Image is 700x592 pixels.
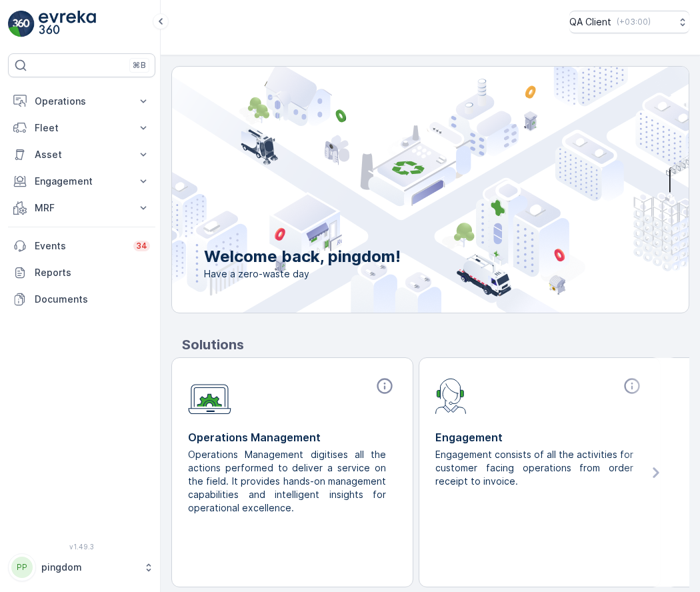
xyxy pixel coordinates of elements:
[35,121,129,135] p: Fleet
[435,377,467,414] img: module-icon
[182,335,689,355] p: Solutions
[8,141,155,168] button: Asset
[8,286,155,313] a: Documents
[136,241,147,251] p: 34
[39,11,96,37] img: logo_light-DOdMpM7g.png
[204,246,401,267] p: Welcome back, pingdom!
[188,429,397,445] p: Operations Management
[617,17,651,27] p: ( +03:00 )
[11,557,33,578] div: PP
[35,293,150,306] p: Documents
[35,95,129,108] p: Operations
[8,11,35,37] img: logo
[204,267,401,281] span: Have a zero-waste day
[188,448,386,515] p: Operations Management digitises all the actions performed to deliver a service on the field. It p...
[41,561,137,574] p: pingdom
[35,175,129,188] p: Engagement
[8,195,155,221] button: MRF
[35,239,125,253] p: Events
[8,259,155,286] a: Reports
[133,60,146,71] p: ⌘B
[8,88,155,115] button: Operations
[8,115,155,141] button: Fleet
[8,168,155,195] button: Engagement
[435,448,633,488] p: Engagement consists of all the activities for customer facing operations from order receipt to in...
[8,543,155,551] span: v 1.49.3
[35,148,129,161] p: Asset
[435,429,644,445] p: Engagement
[35,266,150,279] p: Reports
[569,11,689,33] button: QA Client(+03:00)
[188,377,231,415] img: module-icon
[8,233,155,259] a: Events34
[35,201,129,215] p: MRF
[8,553,155,581] button: PPpingdom
[112,67,689,313] img: city illustration
[569,15,611,29] p: QA Client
